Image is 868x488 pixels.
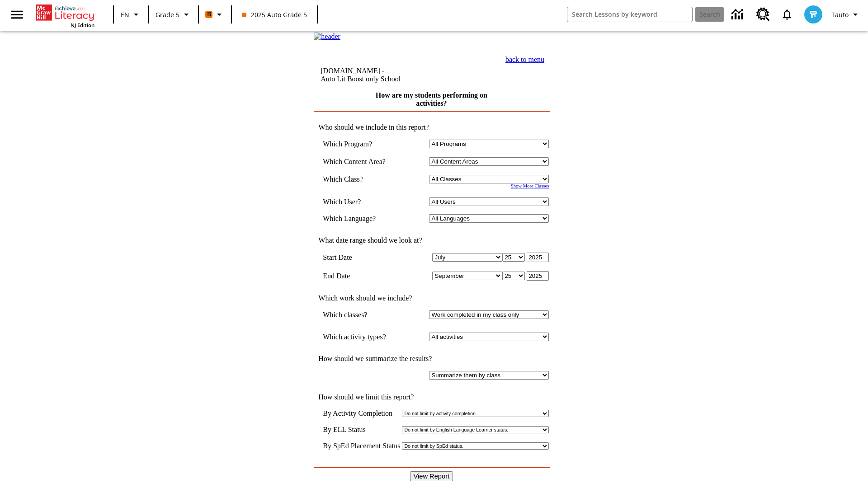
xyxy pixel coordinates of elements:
span: EN [121,10,129,19]
a: back to menu [505,56,544,63]
td: Which Language? [323,214,399,223]
button: Open side menu [4,1,30,28]
td: What date range should we look at? [314,236,549,244]
td: Which classes? [323,310,399,319]
a: How are my students performing on activities? [376,91,487,107]
span: B [207,9,211,20]
img: header [314,33,340,41]
span: Grade 5 [156,10,179,19]
div: Home [36,3,94,28]
input: search field [567,7,692,22]
nobr: Auto Lit Boost only School [321,75,401,83]
button: Language: EN, Select a language [117,6,146,23]
td: By Activity Completion [323,409,400,418]
span: Tauto [831,10,849,19]
td: [DOMAIN_NAME] - [321,67,458,83]
td: Which User? [323,197,399,206]
td: How should we summarize the results? [314,355,549,363]
button: Select a new avatar [799,3,828,26]
td: End Date [323,271,399,281]
td: Which Class? [323,175,399,183]
td: Which activity types? [323,333,399,341]
a: Data Center [726,2,751,27]
td: By SpEd Placement Status [323,442,400,450]
td: Which work should we include? [314,294,549,302]
a: Show More Classes [511,183,549,188]
input: View Report [410,471,453,481]
td: By ELL Status [323,426,400,434]
a: Resource Center, Will open in new tab [751,2,775,27]
td: Start Date [323,253,399,262]
button: Profile/Settings [828,6,864,23]
td: Which Program? [323,140,399,148]
button: Grade: Grade 5, Select a grade [152,6,195,23]
img: avatar image [804,5,822,23]
nobr: Which Content Area? [323,158,386,165]
button: Boost Class color is orange. Change class color [202,6,228,23]
span: 2025 Auto Grade 5 [242,10,307,19]
span: NJ Edition [71,22,94,28]
a: Notifications [775,3,799,26]
td: Who should we include in this report? [314,123,549,131]
td: How should we limit this report? [314,393,549,401]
